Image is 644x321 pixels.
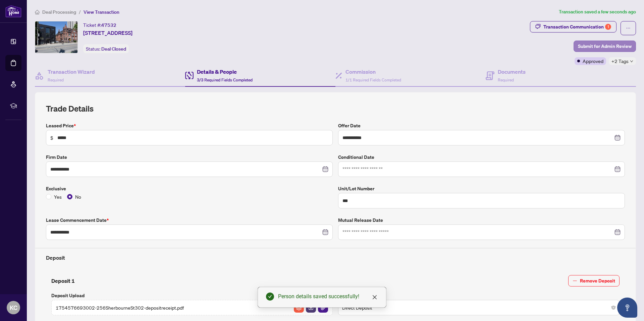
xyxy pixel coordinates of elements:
[574,41,636,52] button: Submit for Admin Review
[46,153,333,161] label: Firm Date
[338,122,625,129] label: Offer Date
[42,9,76,15] span: Deal Processing
[83,44,129,53] div: Status:
[51,193,64,200] span: Yes
[35,21,77,53] img: IMG-C12268787_1.jpg
[605,24,611,30] div: 1
[543,21,611,32] div: Transaction Communication
[46,254,625,262] h4: Deposit
[51,292,333,299] label: Deposit Upload
[342,301,615,314] span: Direct Deposit
[51,300,333,315] span: 1754576693002-256SherbourneSt302-depositreceipt.pdfFile ArchiveFile DownloadFile Attachement
[372,295,377,300] span: close
[559,8,636,16] article: Transaction saved a few seconds ago
[48,77,64,82] span: Required
[83,21,116,29] div: Ticket #:
[46,122,333,129] label: Leased Price
[498,77,514,82] span: Required
[530,21,616,33] button: Transaction Communication1
[617,298,637,318] button: Open asap
[338,216,625,224] label: Mutual Release Date
[48,68,95,76] h4: Transaction Wizard
[611,57,629,65] span: +2 Tags
[498,68,526,76] h4: Documents
[611,306,615,310] span: close-circle
[626,26,631,30] span: ellipsis
[266,293,274,301] span: check-circle
[338,153,625,161] label: Conditional Date
[79,8,81,16] li: /
[573,278,577,283] span: minus
[345,77,401,82] span: 1/1 Required Fields Completed
[72,193,84,200] span: No
[338,292,620,299] label: Deposit Type
[84,9,119,15] span: View Transaction
[50,134,53,141] span: $
[583,57,603,65] span: Approved
[5,5,21,17] img: logo
[56,304,184,311] span: 1754576693002-256SherbourneSt302-depositreceipt.pdf
[568,275,620,286] button: Remove Deposit
[197,77,253,82] span: 3/3 Required Fields Completed
[578,41,632,52] span: Submit for Admin Review
[197,68,253,76] h4: Details & People
[46,185,333,192] label: Exclusive
[630,60,633,63] span: down
[345,68,401,76] h4: Commission
[101,46,126,52] span: Deal Closed
[371,294,378,301] a: Close
[338,185,625,192] label: Unit/Lot Number
[51,277,75,285] h4: Deposit 1
[580,275,615,286] span: Remove Deposit
[46,216,333,224] label: Lease Commencement Date
[46,103,625,114] h2: Trade Details
[10,303,17,312] span: KC
[278,293,378,301] div: Person details saved successfully!
[83,29,132,37] span: [STREET_ADDRESS]
[35,10,40,14] span: home
[101,22,116,28] span: 47532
